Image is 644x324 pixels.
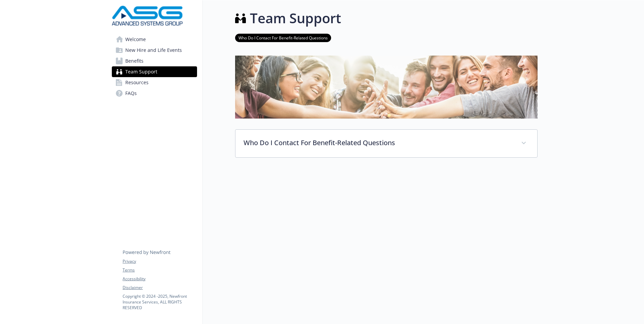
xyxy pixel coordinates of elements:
[123,267,197,273] a: Terms
[112,88,197,99] a: FAQs
[244,138,513,148] p: Who Do I Contact For Benefit-Related Questions
[112,56,197,66] a: Benefits
[125,56,143,66] span: Benefits
[123,293,197,311] p: Copyright © 2024 - 2025 , Newfront Insurance Services, ALL RIGHTS RESERVED
[125,77,149,88] span: Resources
[112,66,197,77] a: Team Support
[235,130,537,157] div: Who Do I Contact For Benefit-Related Questions
[123,285,197,291] a: Disclaimer
[123,258,197,264] a: Privacy
[112,34,197,45] a: Welcome
[235,34,331,41] a: Who Do I Contact For Benefit-Related Questions
[125,66,157,77] span: Team Support
[123,276,197,282] a: Accessibility
[250,8,341,28] h1: Team Support
[125,45,182,56] span: New Hire and Life Events
[125,88,137,99] span: FAQs
[235,56,538,119] img: team support page banner
[112,77,197,88] a: Resources
[112,45,197,56] a: New Hire and Life Events
[125,34,146,45] span: Welcome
